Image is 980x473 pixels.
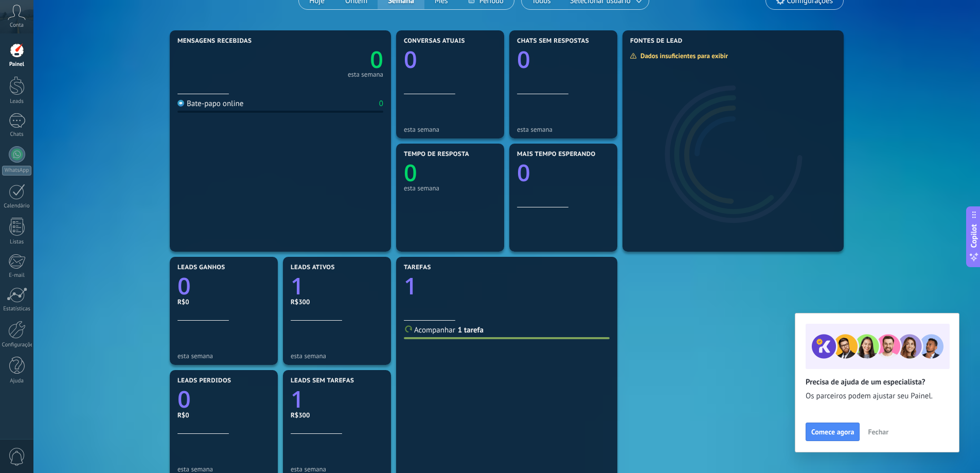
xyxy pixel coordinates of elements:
[404,270,610,302] a: 1
[404,184,496,192] div: esta semana
[10,22,24,29] span: Conta
[291,465,383,473] div: esta semana
[517,38,589,45] span: Chats sem respostas
[291,270,304,302] text: 1
[2,98,32,105] div: Leads
[404,38,465,45] span: Conversas atuais
[177,38,252,45] span: Mensagens recebidas
[291,270,383,302] a: 1
[177,100,184,107] img: Bate-papo online
[630,38,683,45] span: Fontes de lead
[370,44,383,75] text: 0
[291,297,383,306] div: R$300
[404,157,417,188] text: 0
[379,99,383,109] div: 0
[177,411,270,419] div: R$0
[404,325,455,335] a: Acompanhar
[291,352,383,360] div: esta semana
[404,126,496,133] div: esta semana
[291,383,304,415] text: 1
[868,428,888,435] span: Fechar
[517,151,596,158] span: Mais tempo esperando
[2,272,32,279] div: E-mail
[806,391,949,401] span: Os parceiros podem ajustar seu Painel.
[404,151,469,158] span: Tempo de resposta
[404,264,431,271] span: Tarefas
[414,325,455,335] span: Acompanhar
[291,264,335,271] span: Leads ativos
[2,131,32,138] div: Chats
[811,428,854,435] span: Comece agora
[2,61,32,68] div: Painel
[517,126,610,133] div: esta semana
[177,377,231,384] span: Leads perdidos
[2,166,31,176] div: WhatsApp
[177,270,270,302] a: 0
[291,411,383,419] div: R$300
[280,44,383,75] a: 0
[863,424,893,440] button: Fechar
[2,378,32,384] div: Ajuda
[177,383,191,415] text: 0
[806,377,949,387] h2: Precisa de ajuda de um especialista?
[2,239,32,246] div: Listas
[969,224,979,248] span: Copilot
[2,342,32,348] div: Configurações
[177,383,270,415] a: 0
[404,44,417,75] text: 0
[2,306,32,312] div: Estatísticas
[517,157,530,188] text: 0
[348,72,383,77] div: esta semana
[177,270,191,302] text: 0
[458,325,484,335] a: 1 tarefa
[630,51,735,60] div: Dados insuficientes para exibir
[177,264,225,271] span: Leads ganhos
[806,423,860,441] button: Comece agora
[291,377,354,384] span: Leads sem tarefas
[177,99,243,109] div: Bate-papo online
[177,297,270,306] div: R$0
[404,270,417,302] text: 1
[291,383,383,415] a: 1
[517,44,530,75] text: 0
[177,465,270,473] div: esta semana
[2,203,32,209] div: Calendário
[177,352,270,360] div: esta semana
